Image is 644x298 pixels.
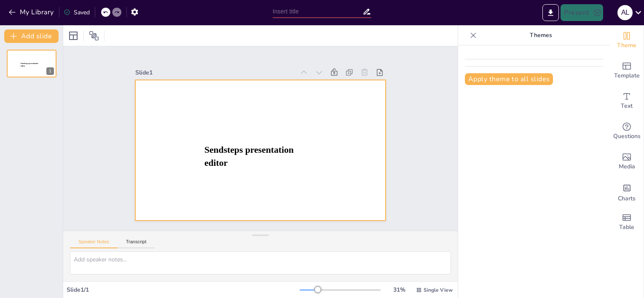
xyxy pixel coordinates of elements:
[480,25,601,45] p: Themes
[4,29,59,43] button: Add slide
[613,132,641,141] span: Questions
[619,162,635,171] span: Media
[610,177,644,207] div: Add charts and graphs
[610,116,644,146] div: Get real-time input from your audience
[617,41,636,50] span: Theme
[7,50,56,77] div: 1
[204,145,294,168] span: Sendsteps presentation editor
[619,223,634,232] span: Table
[389,286,409,294] div: 31 %
[46,67,54,75] div: 1
[618,194,636,203] span: Charts
[64,8,90,16] div: Saved
[424,287,453,293] span: Single View
[542,4,559,21] button: Export to PowerPoint
[610,86,644,116] div: Add text boxes
[118,239,155,248] button: Transcript
[617,5,633,20] div: a L
[21,63,38,67] span: Sendsteps presentation editor
[610,207,644,237] div: Add a table
[465,73,553,85] button: Apply theme to all slides
[561,4,603,21] button: Present
[621,101,633,111] span: Text
[610,25,644,56] div: Change the overall theme
[273,5,363,18] input: Insert title
[135,69,295,77] div: Slide 1
[614,71,640,80] span: Template
[67,286,300,294] div: Slide 1 / 1
[70,239,118,248] button: Speaker Notes
[610,146,644,177] div: Add images, graphics, shapes or video
[617,4,633,21] button: a L
[67,29,80,43] div: Layout
[610,56,644,86] div: Add ready made slides
[6,5,57,19] button: My Library
[89,31,99,41] span: Position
